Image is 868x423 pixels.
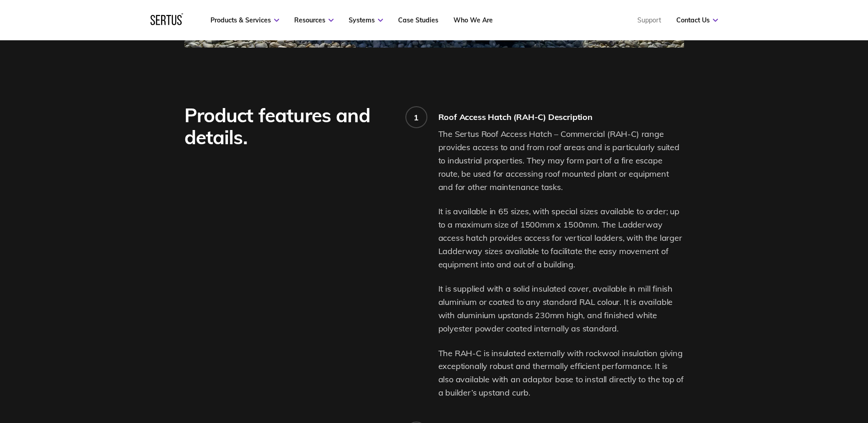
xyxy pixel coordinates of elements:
[438,347,684,400] p: The RAH-C is insulated externally with rockwool insulation giving exceptionally robust and therma...
[294,16,334,24] a: Resources
[676,16,718,24] a: Contact Us
[398,16,438,24] a: Case Studies
[414,112,419,123] div: 1
[438,112,684,122] div: Roof Access Hatch (RAH-C) Description
[703,317,868,423] iframe: Chat Widget
[349,16,383,24] a: Systems
[210,16,279,24] a: Products & Services
[438,128,684,194] p: The Sertus Roof Access Hatch – Commercial (RAH-C) range provides access to and from roof areas an...
[438,282,684,335] p: It is supplied with a solid insulated cover, available in mill finish aluminium or coated to any ...
[438,205,684,271] p: It is available in 65 sizes, with special sizes available to order; up to a maximum size of 1500m...
[184,104,393,148] div: Product features and details.
[453,16,493,24] a: Who We Are
[637,16,661,24] a: Support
